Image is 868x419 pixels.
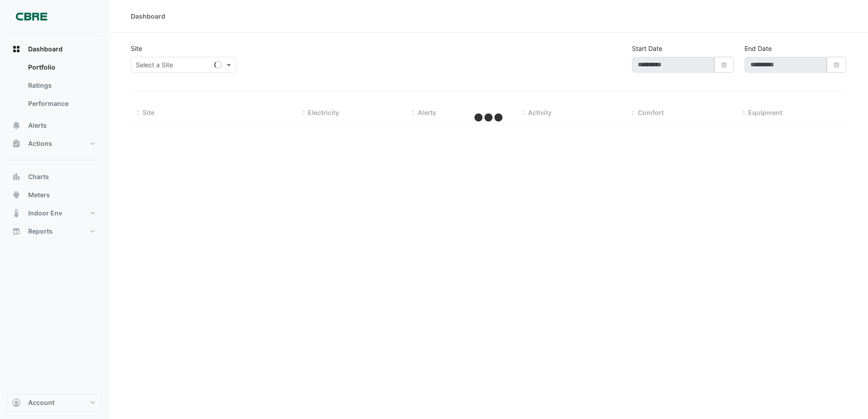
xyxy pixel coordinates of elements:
[7,135,102,153] button: Actions
[12,227,21,236] app-icon: Reports
[28,172,49,181] span: Charts
[748,109,782,116] span: Equipment
[12,172,21,181] app-icon: Charts
[131,44,142,53] label: Site
[528,109,552,116] span: Activity
[745,44,772,53] label: End Date
[7,186,102,204] button: Meters
[28,190,50,200] span: Meters
[11,7,52,25] img: Company Logo
[7,40,102,58] button: Dashboard
[7,58,102,116] div: Dashboard
[143,109,154,116] span: Site
[7,222,102,240] button: Reports
[28,45,63,54] span: Dashboard
[632,44,662,53] label: Start Date
[28,139,52,148] span: Actions
[12,121,21,130] app-icon: Alerts
[7,116,102,135] button: Alerts
[7,168,102,186] button: Charts
[28,227,53,236] span: Reports
[21,76,102,95] a: Ratings
[7,204,102,222] button: Indoor Env
[28,209,62,218] span: Indoor Env
[12,139,21,148] app-icon: Actions
[131,11,165,21] div: Dashboard
[28,121,47,130] span: Alerts
[12,190,21,200] app-icon: Meters
[418,109,436,116] span: Alerts
[12,45,21,54] app-icon: Dashboard
[638,109,664,116] span: Comfort
[308,109,339,116] span: Electricity
[21,95,102,113] a: Performance
[7,394,102,412] button: Account
[21,58,102,76] a: Portfolio
[12,209,21,218] app-icon: Indoor Env
[28,398,54,407] span: Account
